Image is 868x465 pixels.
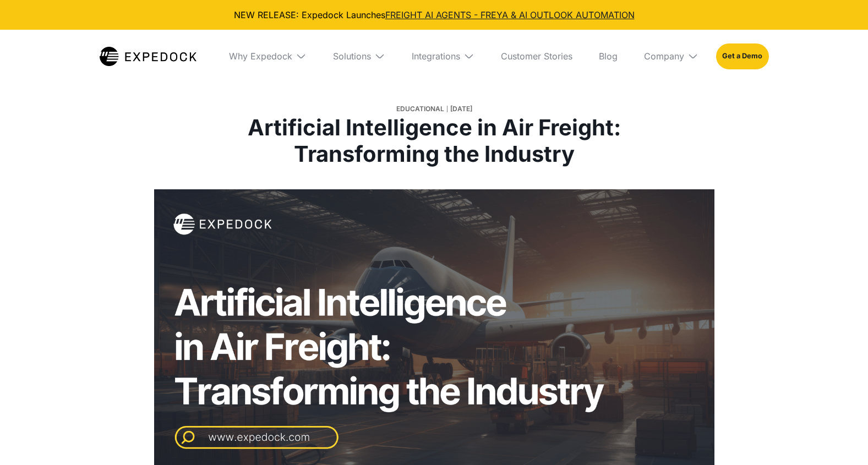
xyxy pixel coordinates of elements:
[635,30,707,83] div: Company
[229,51,292,62] div: Why Expedock
[450,103,472,114] div: [DATE]
[492,30,581,83] a: Customer Stories
[230,114,638,167] h1: Artificial Intelligence in Air Freight: Transforming the Industry
[9,9,859,21] div: NEW RELEASE: Expedock Launches
[324,30,394,83] div: Solutions
[590,30,626,83] a: Blog
[333,51,371,62] div: Solutions
[716,43,768,69] a: Get a Demo
[412,51,460,62] div: Integrations
[385,9,635,20] a: FREIGHT AI AGENTS - FREYA & AI OUTLOOK AUTOMATION
[813,412,868,465] iframe: Chat Widget
[220,30,315,83] div: Why Expedock
[396,103,444,114] div: Educational
[403,30,483,83] div: Integrations
[644,51,684,62] div: Company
